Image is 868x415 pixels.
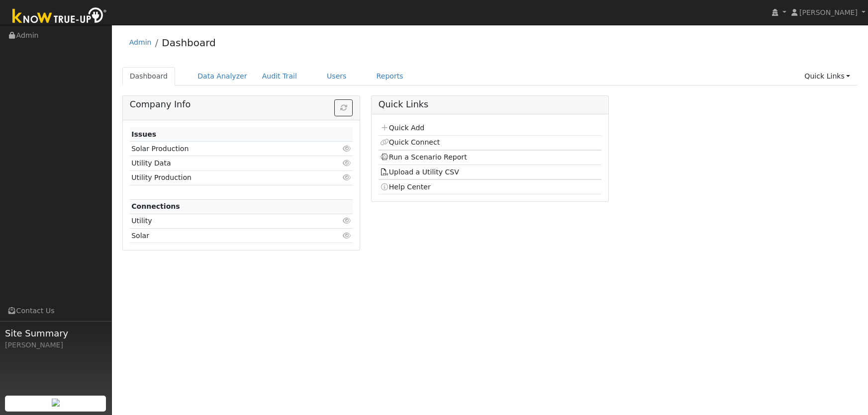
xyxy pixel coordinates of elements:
td: Solar [130,229,317,243]
a: Quick Add [380,124,424,132]
i: Click to view [342,232,351,239]
a: Quick Connect [380,138,440,146]
td: Utility Data [130,156,317,170]
strong: Connections [131,202,180,210]
div: [PERSON_NAME] [5,340,106,350]
a: Audit Trail [255,67,304,85]
strong: Issues [131,130,156,138]
td: Utility [130,214,317,228]
i: Click to view [342,174,351,181]
img: Know True-Up [7,5,112,28]
i: Click to view [342,145,351,152]
a: Data Analyzer [190,67,255,85]
h5: Company Info [130,99,353,110]
i: Click to view [342,217,351,224]
a: Users [319,67,354,85]
a: Reports [369,67,411,85]
a: Run a Scenario Report [380,153,467,161]
a: Dashboard [122,67,176,85]
a: Quick Links [797,67,858,85]
a: Admin [129,38,152,46]
h5: Quick Links [379,99,602,110]
a: Upload a Utility CSV [380,168,459,176]
td: Solar Production [130,142,317,156]
a: Dashboard [162,37,216,49]
span: [PERSON_NAME] [799,8,858,16]
a: Help Center [380,183,431,191]
img: retrieve [52,399,60,407]
i: Click to view [342,160,351,166]
span: Site Summary [5,327,106,340]
td: Utility Production [130,170,317,185]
